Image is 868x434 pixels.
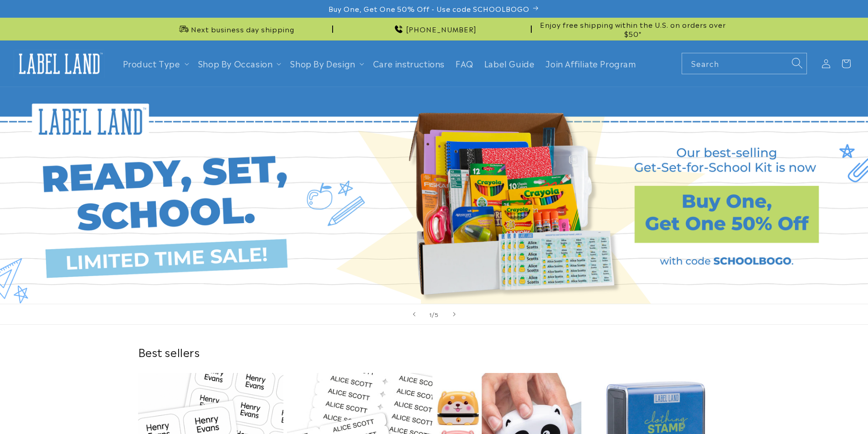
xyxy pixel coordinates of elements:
span: [PHONE_NUMBER] [406,25,477,34]
h2: Best sellers [138,345,730,359]
button: Next slide [444,304,464,324]
a: Label Guide [479,53,540,74]
span: Care instructions [373,58,445,69]
a: FAQ [450,53,479,74]
a: Label Land [10,46,108,81]
button: Search [787,53,807,73]
span: Join Affiliate Program [545,58,636,69]
a: Shop By Design [290,57,355,69]
div: Announcement [535,18,730,40]
div: Announcement [138,18,333,40]
button: Previous slide [404,304,424,324]
span: Enjoy free shipping within the U.S. on orders over $50* [535,20,730,38]
span: Next business day shipping [191,25,294,34]
span: / [432,310,435,319]
span: Shop By Occasion [198,58,273,69]
summary: Shop By Occasion [193,53,285,74]
div: Announcement [337,18,532,40]
span: FAQ [456,58,473,69]
a: Care instructions [368,53,450,74]
a: Join Affiliate Program [540,53,642,74]
span: 1 [429,310,432,319]
span: Buy One, Get One 50% Off - Use code SCHOOLBOGO [329,4,529,13]
span: 5 [435,310,439,319]
img: Label Land [14,50,105,78]
summary: Product Type [118,53,193,74]
span: Label Guide [484,58,535,69]
summary: Shop By Design [285,53,367,74]
a: Product Type [123,57,180,69]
